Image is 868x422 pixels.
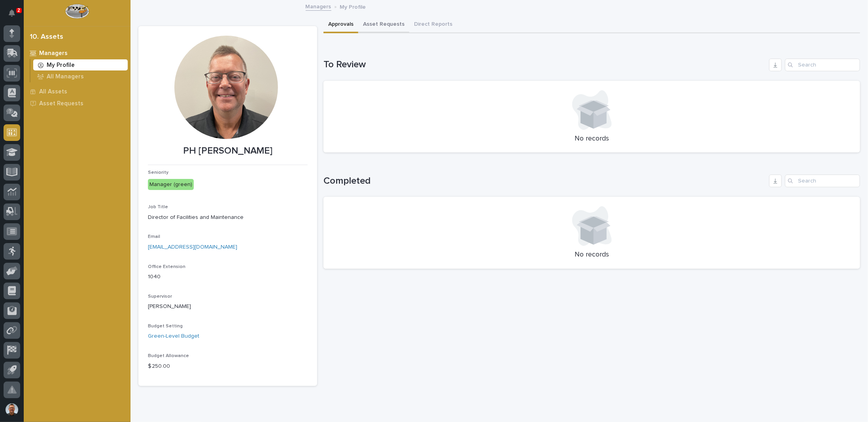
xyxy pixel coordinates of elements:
span: Office Extension [148,264,185,269]
p: PH [PERSON_NAME] [148,145,308,157]
a: Asset Requests [24,97,130,109]
a: [EMAIL_ADDRESS][DOMAIN_NAME] [148,244,237,250]
input: Search [785,59,860,71]
p: Managers [39,50,68,57]
span: Seniority [148,170,168,175]
p: Director of Facilities and Maintenance [148,213,308,222]
p: No records [333,135,851,143]
p: [PERSON_NAME] [148,302,308,311]
button: Notifications [4,5,20,21]
button: Direct Reports [409,17,457,33]
p: No records [333,251,851,259]
img: Workspace Logo [65,4,89,19]
span: Email [148,234,160,239]
span: Budget Setting [148,324,183,329]
p: Asset Requests [39,100,83,107]
p: All Managers [47,73,84,80]
button: users-avatar [4,401,20,418]
a: Managers [24,47,130,59]
h1: To Review [323,59,766,70]
h1: Completed [323,175,766,187]
a: My Profile [30,59,130,70]
span: Budget Allowance [148,354,189,358]
a: All Managers [30,71,130,82]
p: 1040 [148,273,308,281]
button: Asset Requests [358,17,409,33]
div: 10. Assets [30,33,63,42]
span: Supervisor [148,294,172,299]
a: Managers [306,2,331,11]
p: My Profile [340,2,366,11]
span: Job Title [148,205,168,209]
p: All Assets [39,88,67,95]
div: Notifications2 [10,10,20,22]
button: Approvals [323,17,358,33]
a: All Assets [24,86,130,97]
p: $ 250.00 [148,362,308,371]
div: Manager (green) [148,179,194,190]
p: 2 [17,8,20,13]
a: Green-Level Budget [148,332,199,340]
input: Search [785,175,860,187]
p: My Profile [47,62,75,69]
